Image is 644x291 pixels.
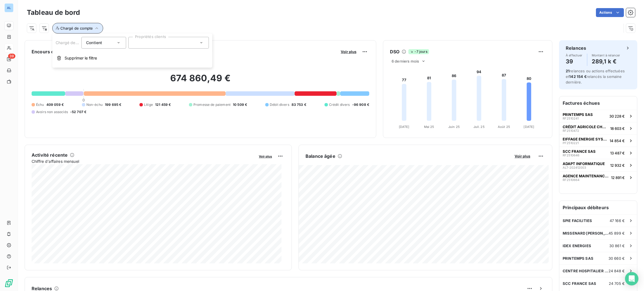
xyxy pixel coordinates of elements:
h6: Activité récente [32,152,68,158]
span: ADAPT INFORMATIQUE [563,161,605,166]
span: Échu [36,102,44,107]
span: 39 [8,54,15,59]
h6: Relances [566,45,586,51]
span: 142 154 € [569,74,586,79]
img: Logo LeanPay [4,279,13,288]
button: CRÉDIT AGRICOLE CHAMPAGNE BOURGOGNERF251047218 603 € [559,122,637,134]
span: CRÉDIT AGRICOLE CHAMPAGNE BOURGOGNE [563,125,608,129]
span: 83 753 € [292,102,306,107]
span: Promesse de paiement [193,102,231,107]
span: PRINTEMPS SAS [563,112,593,117]
span: 13 487 € [610,151,625,155]
span: RF2510646 [563,154,579,157]
span: ALT-202412003 [563,166,586,169]
button: Voir plus [339,49,358,54]
span: MISSENARD [PERSON_NAME] B [563,231,609,235]
span: Chargé de compte [56,40,91,45]
span: 24 705 € [609,281,625,286]
h6: Principaux débiteurs [559,201,637,214]
span: PF2510221 [563,141,579,145]
span: Crédit divers [329,102,350,107]
button: ADAPT INFORMATIQUEALT-20241200312 932 € [559,159,637,171]
span: 30 861 € [609,244,625,248]
span: 199 695 € [105,102,121,107]
h6: Factures échues [559,96,637,110]
span: RF2510241 [563,117,579,120]
span: 12 891 € [611,175,625,180]
button: Actions [596,8,624,17]
span: Contient [86,40,102,45]
span: RF2510472 [563,129,579,132]
button: EIFFAGE ENERGIE SYSTEMESPF251022114 854 € [559,134,637,147]
span: 45 899 € [609,231,625,235]
span: Voir plus [341,49,356,54]
button: PRINTEMPS SASRF251024130 228 € [559,110,637,122]
span: 12 932 € [610,163,625,168]
tspan: [DATE] [524,125,534,129]
h6: Balance âgée [306,153,335,159]
span: Litige [144,102,153,107]
tspan: Juin 25 [448,125,460,129]
span: 30 228 € [609,114,625,118]
span: SCC FRANCE SAS [563,281,596,286]
button: Voir plus [257,154,274,159]
span: SPIE FACILITIES [563,218,592,223]
span: Chargé de compte [60,26,93,30]
span: Débit divers [270,102,289,107]
span: 18 603 € [610,126,625,131]
span: AGENCE MAINTENANCE AXIMA CONCEPT [563,174,609,178]
span: CENTRE HOSPITALIER DE [GEOGRAPHIC_DATA] [563,269,609,273]
span: -7 jours [408,49,429,54]
span: Supprimer le filtre [65,55,97,61]
div: AL [4,3,13,12]
span: 409 059 € [46,102,64,107]
span: 0 [82,98,85,102]
span: IDEX ENERGIES [563,244,591,248]
span: SCC FRANCE SAS [563,149,596,154]
span: 14 854 € [610,139,625,143]
span: EIFFAGE ENERGIE SYSTEMES [563,137,607,141]
span: RF2510664 [563,178,579,182]
span: 6 derniers mois [392,59,419,63]
span: Non-échu [86,102,103,107]
span: 47 166 € [610,218,625,223]
h6: Encours client [32,48,63,55]
span: À effectuer [566,54,583,57]
h2: 674 860,49 € [32,73,369,89]
span: 24 848 € [609,269,625,273]
tspan: Août 25 [498,125,510,129]
span: -52 707 € [70,109,86,115]
input: Propriétés clients [133,40,138,45]
h3: Tableau de bord [27,8,80,18]
span: 10 509 € [233,102,247,107]
button: Supprimer le filtre [52,52,212,64]
span: 30 660 € [609,256,625,261]
span: Montant à relancer [592,54,620,57]
tspan: Juil. 25 [473,125,485,129]
span: 21 [566,69,570,73]
button: AGENCE MAINTENANCE AXIMA CONCEPTRF251066412 891 € [559,171,637,183]
button: Voir plus [513,154,532,159]
span: 121 459 € [155,102,171,107]
span: Voir plus [515,154,530,158]
span: Avoirs non associés [36,109,68,115]
span: Voir plus [259,154,272,158]
h4: 39 [566,57,583,66]
h4: 289,1 k € [592,57,620,66]
button: Chargé de compte [52,23,103,34]
span: relances ou actions effectuées et relancés la semaine dernière. [566,69,625,84]
tspan: Mai 25 [424,125,434,129]
span: Chiffre d'affaires mensuel [32,158,255,164]
span: -96 908 € [352,102,369,107]
tspan: [DATE] [399,125,409,129]
h6: DSO [390,48,399,55]
span: PRINTEMPS SAS [563,256,593,261]
div: Open Intercom Messenger [625,272,638,285]
button: SCC FRANCE SASRF251064613 487 € [559,147,637,159]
